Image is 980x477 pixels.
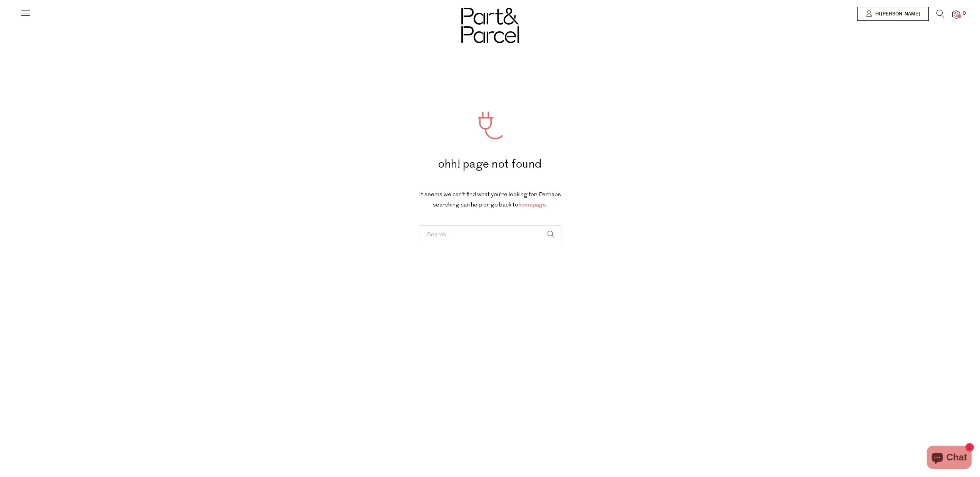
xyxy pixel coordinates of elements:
inbox-online-store-chat: Shopify online store chat [925,446,974,471]
span: 0 [961,10,968,17]
a: homepage. [518,201,547,209]
img: Part&Parcel [461,8,519,43]
a: Hi [PERSON_NAME] [857,7,929,21]
a: 0 [952,10,960,18]
input: Search [542,225,561,244]
h3: ohh! page not found [406,112,574,175]
span: Hi [PERSON_NAME] [873,11,920,17]
p: It seems we can't find what you're looking for. Perhaps searching can help or go back to [406,190,574,210]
